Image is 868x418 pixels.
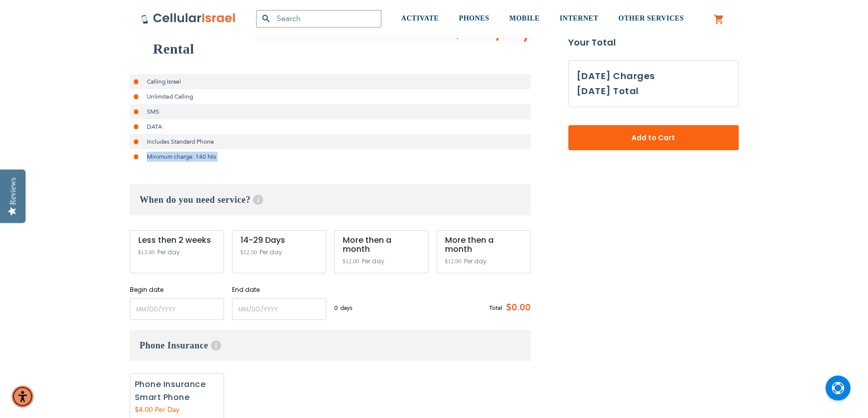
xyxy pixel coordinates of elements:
[401,15,439,22] span: ACTIVATE
[577,84,639,99] h3: [DATE] Total
[502,300,531,315] span: $0.00
[334,303,340,312] span: 0
[130,74,531,89] li: Calling Israel
[12,385,34,407] div: Accessibility Menu
[618,15,684,22] span: OTHER SERVICES
[241,236,318,245] div: 14-29 Days
[464,257,487,266] span: Per day
[130,184,531,215] h3: When do you need service?
[157,248,180,257] span: Per day
[130,330,531,361] h3: Phone Insurance
[130,134,531,149] li: Includes Standard Phone
[130,104,531,119] li: SMS
[343,258,359,265] span: $12.00
[568,125,739,150] button: Add to Cart
[568,35,739,50] strong: Your Total
[130,285,224,294] label: Begin date
[130,298,224,320] input: MM/DD/YYYY
[560,15,598,22] span: INTERNET
[256,10,381,28] input: Search
[509,15,540,22] span: MOBILE
[211,340,221,350] span: Help
[340,303,352,312] span: days
[445,236,522,254] div: More then a month
[241,249,257,256] span: $12.50
[130,149,531,164] li: Minimum charge: 140 Nis
[138,236,215,245] div: Less then 2 weeks
[362,257,384,266] span: Per day
[489,303,502,312] span: Total
[577,69,730,84] h3: [DATE] Charges
[9,177,18,205] div: Reviews
[232,285,326,294] label: End date
[141,13,236,25] img: Cellular Israel Logo
[343,236,420,254] div: More then a month
[130,119,531,134] li: DATA
[130,89,531,104] li: Unlimited Calling
[138,249,155,256] span: $13.00
[260,248,282,257] span: Per day
[232,298,326,320] input: MM/DD/YYYY
[253,195,263,205] span: Help
[445,258,462,265] span: $12.00
[601,133,706,143] span: Add to Cart
[459,15,490,22] span: PHONES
